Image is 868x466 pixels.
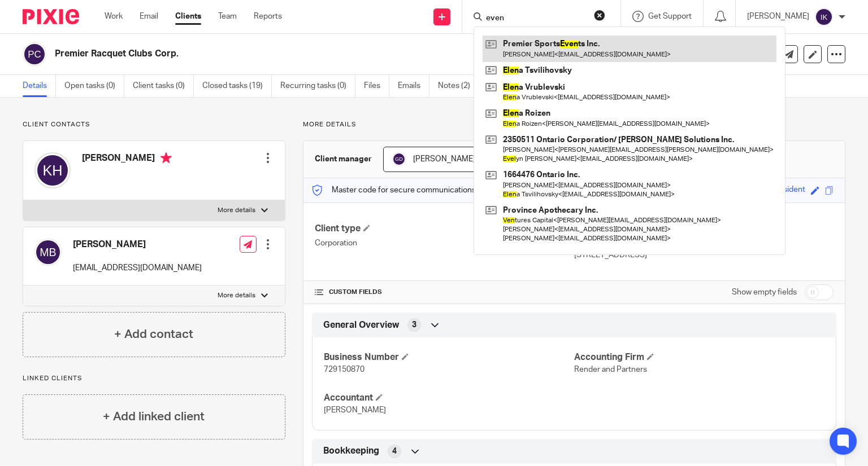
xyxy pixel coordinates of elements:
[23,42,46,66] img: svg%3E
[323,319,399,331] span: General Overview
[747,11,809,22] p: [PERSON_NAME]
[73,262,202,274] p: [EMAIL_ADDRESS][DOMAIN_NAME]
[315,153,372,165] h3: Client manager
[315,238,574,249] p: Corporation
[815,8,833,26] img: svg%3E
[312,184,507,196] p: Master code for secure communications and files
[324,366,364,373] span: 729150870
[485,14,587,24] input: Search
[412,319,416,331] span: 3
[23,9,79,24] img: Pixie
[574,366,647,373] span: Render and Partners
[315,223,574,235] h4: Client type
[55,48,565,60] h2: Premier Racquet Clubs Corp.
[103,408,205,425] h4: + Add linked client
[114,326,193,343] h4: + Add contact
[254,11,282,22] a: Reports
[280,75,355,97] a: Recurring tasks (0)
[364,75,389,97] a: Files
[392,152,406,166] img: svg%3E
[34,239,62,266] img: svg%3E
[323,445,379,457] span: Bookkeeping
[82,152,172,166] h4: [PERSON_NAME]
[732,287,797,298] label: Show empty fields
[175,11,201,22] a: Clients
[324,392,574,404] h4: Accountant
[218,11,237,22] a: Team
[648,12,692,20] span: Get Support
[392,446,397,457] span: 4
[218,291,255,300] p: More details
[315,288,574,297] h4: CUSTOM FIELDS
[398,75,429,97] a: Emails
[218,206,255,215] p: More details
[594,10,605,21] button: Clear
[160,152,172,164] i: Primary
[438,75,479,97] a: Notes (2)
[105,11,123,22] a: Work
[324,351,574,363] h4: Business Number
[23,75,56,97] a: Details
[23,374,285,383] p: Linked clients
[133,75,194,97] a: Client tasks (0)
[23,120,285,129] p: Client contacts
[303,120,845,129] p: More details
[140,11,158,22] a: Email
[34,152,71,188] img: svg%3E
[574,351,824,363] h4: Accounting Firm
[202,75,272,97] a: Closed tasks (19)
[64,75,124,97] a: Open tasks (0)
[73,239,202,250] h4: [PERSON_NAME]
[413,155,475,163] span: [PERSON_NAME]
[324,406,386,414] span: [PERSON_NAME]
